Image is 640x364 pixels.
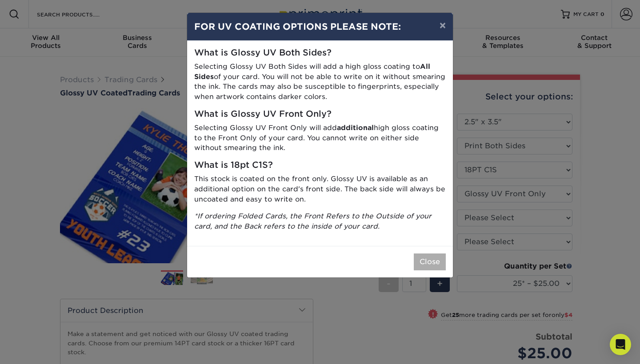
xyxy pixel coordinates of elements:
h5: What is Glossy UV Both Sides? [194,48,446,58]
h5: What is Glossy UV Front Only? [194,109,446,119]
strong: additional [337,123,374,132]
p: This stock is coated on the front only. Glossy UV is available as an additional option on the car... [194,174,446,204]
div: Open Intercom Messenger [610,334,631,355]
h5: What is 18pt C1S? [194,160,446,170]
h4: FOR UV COATING OPTIONS PLEASE NOTE: [194,20,446,33]
button: Close [414,253,446,270]
button: × [432,13,453,38]
strong: All Sides [194,62,430,81]
i: *If ordering Folded Cards, the Front Refers to the Outside of your card, and the Back refers to t... [194,212,432,230]
p: Selecting Glossy UV Both Sides will add a high gloss coating to of your card. You will not be abl... [194,62,446,102]
p: Selecting Glossy UV Front Only will add high gloss coating to the Front Only of your card. You ca... [194,123,446,153]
